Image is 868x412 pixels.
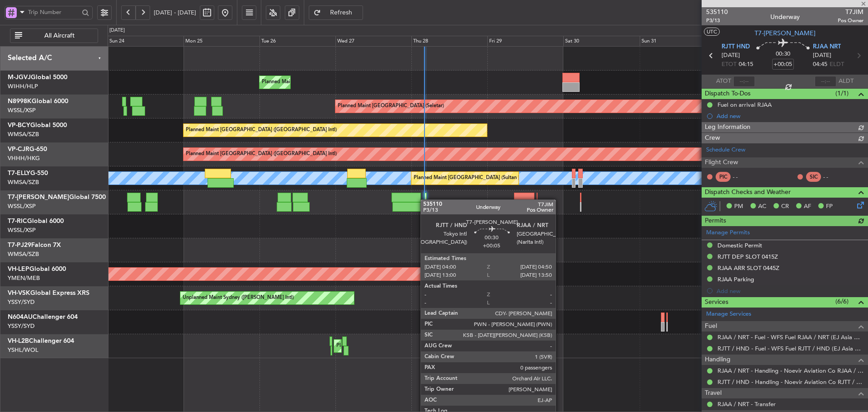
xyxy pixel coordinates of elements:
[758,202,766,211] span: AC
[8,194,69,200] span: T7-[PERSON_NAME]
[8,218,27,224] span: T7-RIC
[722,43,750,52] span: RJTT HND
[8,74,67,81] a: M-JGVJGlobal 5000
[717,400,776,408] a: RJAA / NRT - Transfer
[705,187,791,198] span: Dispatch Checks and Weather
[722,60,736,69] span: ETOT
[186,147,337,161] div: Planned Maint [GEOGRAPHIC_DATA] ([GEOGRAPHIC_DATA] Intl)
[8,338,74,344] a: VH-L2BChallenger 604
[8,322,35,330] a: YSSY/SYD
[8,82,38,90] a: WIHH/HLP
[8,170,48,176] a: T7-ELLYG-550
[487,36,563,47] div: Fri 29
[8,106,36,114] a: WSSL/XSP
[8,314,33,320] span: N604AU
[717,367,863,374] a: RJAA / NRT - Handling - Noevir Aviation Co RJAA / NRT
[717,345,863,352] a: RJTT / HND - Fuel - WFS Fuel RJTT / HND (EJ Asia Only)
[8,194,106,200] a: T7-[PERSON_NAME]Global 7500
[705,297,728,308] span: Services
[781,202,789,211] span: CR
[8,290,30,296] span: VH-VSK
[705,355,731,365] span: Handling
[640,36,716,47] div: Sun 31
[8,178,39,186] a: WMSA/SZB
[8,290,90,296] a: VH-VSKGlobal Express XRS
[8,266,29,272] span: VH-LEP
[839,77,854,86] span: ALDT
[183,291,294,305] div: Unplanned Maint Sydney ([PERSON_NAME] Intl)
[109,27,125,34] div: [DATE]
[8,146,29,152] span: VP-CJR
[8,226,36,234] a: WSSL/XSP
[838,7,863,17] span: T7JIM
[28,5,79,19] input: Trip Number
[755,28,816,38] span: T7-[PERSON_NAME]
[830,60,844,69] span: ELDT
[323,9,360,16] span: Refresh
[717,101,772,109] div: Fuel on arrival RJAA
[8,218,64,224] a: T7-RICGlobal 6000
[8,250,39,258] a: WMSA/SZB
[813,43,841,52] span: RJAA NRT
[309,5,363,20] button: Refresh
[835,297,849,306] span: (6/6)
[705,321,717,331] span: Fuel
[813,51,831,60] span: [DATE]
[10,28,98,43] button: All Aircraft
[8,146,47,152] a: VP-CJRG-650
[705,388,722,398] span: Travel
[717,378,863,386] a: RJTT / HND - Handling - Noevir Aviation Co RJTT / HND
[716,77,731,86] span: ATOT
[838,17,863,24] span: Pos Owner
[262,76,374,89] div: Planned Maint [GEOGRAPHIC_DATA] (Halim Intl)
[8,74,31,81] span: M-JGVJ
[717,333,863,341] a: RJAA / NRT - Fuel - WFS Fuel RJAA / NRT (EJ Asia Only)
[8,266,66,272] a: VH-LEPGlobal 6000
[734,202,743,211] span: PM
[338,99,444,113] div: Planned Maint [GEOGRAPHIC_DATA] (Seletar)
[8,98,32,104] span: N8998K
[8,122,67,128] a: VP-BCYGlobal 5000
[8,98,68,104] a: N8998KGlobal 6000
[717,112,863,120] div: Add new
[8,154,40,162] a: VHHH/HKG
[722,51,740,60] span: [DATE]
[706,310,751,319] a: Manage Services
[154,9,196,17] span: [DATE] - [DATE]
[804,202,811,211] span: AF
[739,60,753,69] span: 04:15
[826,202,833,211] span: FP
[704,28,720,36] button: UTC
[8,130,39,138] a: WMSA/SZB
[813,60,827,69] span: 04:45
[706,7,728,17] span: 535110
[776,50,790,59] span: 00:30
[184,36,259,47] div: Mon 25
[835,89,849,98] span: (1/1)
[8,346,38,354] a: YSHL/WOL
[705,89,750,99] span: Dispatch To-Dos
[8,242,61,248] a: T7-PJ29Falcon 7X
[8,314,78,320] a: N604AUChallenger 604
[563,36,639,47] div: Sat 30
[8,170,30,176] span: T7-ELLY
[259,36,335,47] div: Tue 26
[8,338,29,344] span: VH-L2B
[8,242,31,248] span: T7-PJ29
[8,202,36,210] a: WSSL/XSP
[24,33,95,39] span: All Aircraft
[8,298,35,306] a: YSSY/SYD
[8,122,30,128] span: VP-BCY
[336,339,441,353] div: Planned Maint Sydney ([PERSON_NAME] Intl)
[414,171,624,185] div: Planned Maint [GEOGRAPHIC_DATA] (Sultan [PERSON_NAME] [PERSON_NAME] - Subang)
[8,274,40,282] a: YMEN/MEB
[108,36,184,47] div: Sun 24
[770,12,800,22] div: Underway
[186,123,337,137] div: Planned Maint [GEOGRAPHIC_DATA] ([GEOGRAPHIC_DATA] Intl)
[335,36,411,47] div: Wed 27
[706,17,728,24] span: P3/13
[411,36,487,47] div: Thu 28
